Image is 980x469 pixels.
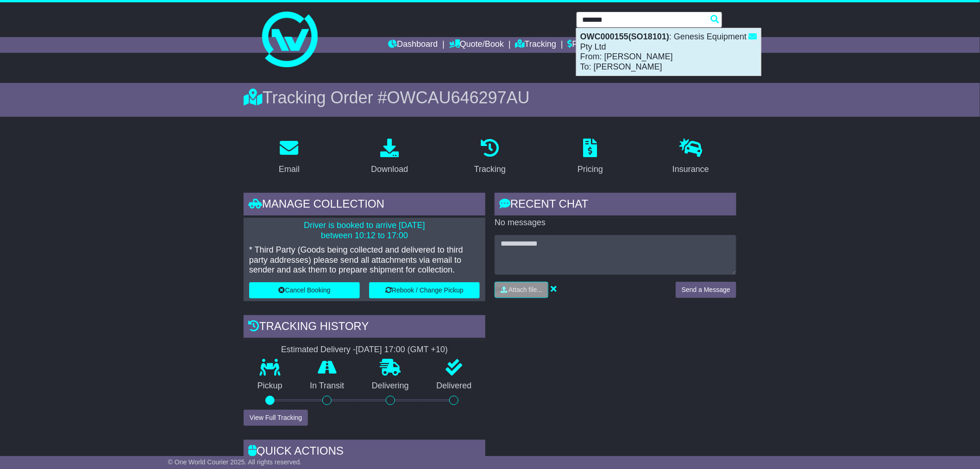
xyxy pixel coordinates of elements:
[244,440,485,465] div: Quick Actions
[577,28,761,76] div: : Genesis Equipment Pty Ltd From: [PERSON_NAME] To: [PERSON_NAME]
[474,163,506,176] div: Tracking
[676,282,736,298] button: Send a Message
[356,345,448,355] div: [DATE] 17:00 (GMT +10)
[515,37,556,53] a: Tracking
[371,163,408,176] div: Download
[244,193,485,218] div: Manage collection
[296,381,358,391] p: In Transit
[249,245,480,275] p: * Third Party (Goods being collected and delivered to third party addresses) please send all atta...
[449,37,504,53] a: Quote/Book
[365,135,414,179] a: Download
[387,88,530,107] span: OWCAU646297AU
[578,163,603,176] div: Pricing
[495,193,736,218] div: RECENT CHAT
[168,458,302,466] span: © One World Courier 2025. All rights reserved.
[249,221,480,241] p: Driver is booked to arrive [DATE] between 10:12 to 17:00
[244,345,485,355] div: Estimated Delivery -
[249,282,360,298] button: Cancel Booking
[369,282,480,298] button: Rebook / Change Pickup
[572,135,609,179] a: Pricing
[580,32,669,41] strong: OWC000155(SO18101)
[244,381,296,391] p: Pickup
[279,163,300,176] div: Email
[358,381,423,391] p: Delivering
[244,410,308,426] button: View Full Tracking
[468,135,512,179] a: Tracking
[568,37,610,53] a: Financials
[495,218,736,228] p: No messages
[244,315,485,340] div: Tracking history
[388,37,438,53] a: Dashboard
[423,381,486,391] p: Delivered
[672,163,709,176] div: Insurance
[666,135,715,179] a: Insurance
[244,88,736,108] div: Tracking Order #
[273,135,306,179] a: Email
